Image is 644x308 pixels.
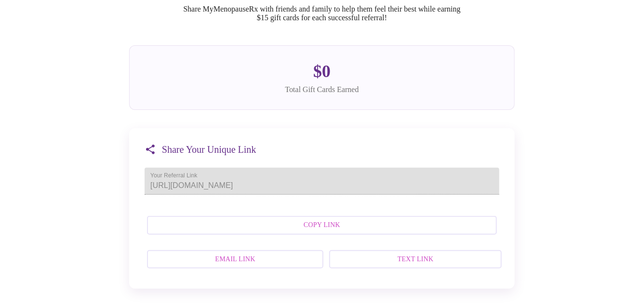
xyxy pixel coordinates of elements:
a: Text Link [327,245,499,274]
h3: Share Your Unique Link [162,144,256,155]
button: Text Link [329,250,502,269]
span: Copy Link [158,219,486,231]
p: Share MyMenopauseRx with friends and family to help them feel their best while earning $15 gift c... [177,5,467,22]
span: Text Link [340,254,491,266]
span: Email Link [158,254,313,266]
button: Copy Link [147,216,497,235]
button: Email Link [147,250,323,269]
div: Total Gift Cards Earned [145,85,499,94]
a: Email Link [145,245,321,274]
div: $ 0 [145,61,499,81]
